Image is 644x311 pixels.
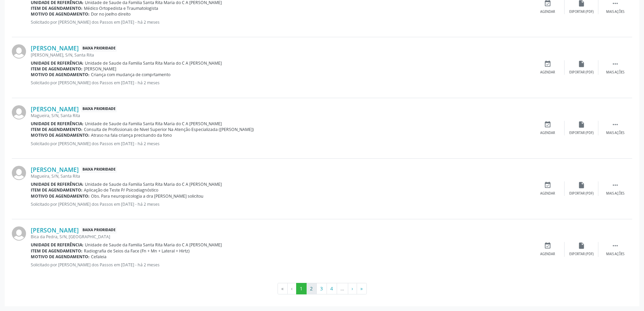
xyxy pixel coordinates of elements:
p: Solicitado por [PERSON_NAME] dos Passos em [DATE] - há 2 meses [31,80,531,86]
span: Radiografia de Seios da Face (Fn + Mn + Lateral + Hirtz) [84,248,190,254]
span: Consulta de Profissionais de Nivel Superior Na Atenção Especializada ([PERSON_NAME]) [84,127,254,132]
div: Mais ações [606,70,624,75]
span: Aplicação de Teste P/ Psicodiagnóstico [84,187,158,193]
div: Agendar [540,9,555,14]
div: Exportar (PDF) [569,9,594,14]
img: img [12,44,26,59]
b: Motivo de agendamento: [31,72,90,77]
div: Bica da Pedra, S/N, [GEOGRAPHIC_DATA] [31,234,531,240]
b: Motivo de agendamento: [31,11,90,17]
img: img [12,166,26,180]
p: Solicitado por [PERSON_NAME] dos Passos em [DATE] - há 2 meses [31,201,531,207]
span: Baixa Prioridade [81,105,117,112]
button: Go to page 2 [306,283,317,294]
i:  [612,242,619,249]
span: Unidade de Saude da Familia Santa Rita Maria do C A [PERSON_NAME] [85,181,222,187]
span: Médico Ortopedista e Traumatologista [84,5,158,11]
b: Unidade de referência: [31,60,84,66]
span: Atraso na fala criança precisando da fono [91,132,172,138]
div: Magueira, S/N, Santa Rita [31,113,531,118]
b: Item de agendamento: [31,248,82,254]
b: Unidade de referência: [31,121,84,127]
i: event_available [544,60,551,68]
b: Motivo de agendamento: [31,132,90,138]
b: Item de agendamento: [31,187,82,193]
span: Cefaleia [91,254,106,260]
span: Unidade de Saude da Familia Santa Rita Maria do C A [PERSON_NAME] [85,60,222,66]
i: event_available [544,242,551,249]
span: [PERSON_NAME] [84,66,116,72]
button: Go to last page [357,283,367,294]
div: Mais ações [606,131,624,135]
i: insert_drive_file [578,181,585,189]
img: img [12,226,26,241]
i:  [612,181,619,189]
i:  [612,121,619,128]
span: Baixa Prioridade [81,166,117,173]
button: Go to page 4 [327,283,337,294]
span: Dor no joelho direito [91,11,130,17]
div: [PERSON_NAME], S/N, Santa Rita [31,52,531,58]
button: Go to next page [348,283,357,294]
p: Solicitado por [PERSON_NAME] dos Passos em [DATE] - há 2 meses [31,19,531,25]
a: [PERSON_NAME] [31,226,79,234]
span: Baixa Prioridade [81,227,117,234]
a: [PERSON_NAME] [31,105,79,113]
p: Solicitado por [PERSON_NAME] dos Passos em [DATE] - há 2 meses [31,262,531,268]
div: Mais ações [606,252,624,257]
i: event_available [544,181,551,189]
b: Unidade de referência: [31,242,84,248]
b: Item de agendamento: [31,5,82,11]
span: Unidade de Saude da Familia Santa Rita Maria do C A [PERSON_NAME] [85,242,222,248]
ul: Pagination [12,283,632,294]
b: Item de agendamento: [31,127,82,132]
b: Item de agendamento: [31,66,82,72]
a: [PERSON_NAME] [31,166,79,173]
span: Baixa Prioridade [81,45,117,52]
button: Go to page 3 [316,283,327,294]
div: Exportar (PDF) [569,131,594,135]
i: insert_drive_file [578,121,585,128]
i: insert_drive_file [578,60,585,68]
div: Agendar [540,70,555,75]
div: Mais ações [606,191,624,196]
div: Exportar (PDF) [569,191,594,196]
p: Solicitado por [PERSON_NAME] dos Passos em [DATE] - há 2 meses [31,141,531,147]
div: Agendar [540,131,555,135]
b: Motivo de agendamento: [31,254,90,260]
div: Agendar [540,191,555,196]
i:  [612,60,619,68]
a: [PERSON_NAME] [31,44,79,52]
span: Unidade de Saude da Familia Santa Rita Maria do C A [PERSON_NAME] [85,121,222,127]
b: Motivo de agendamento: [31,193,90,199]
div: Mais ações [606,9,624,14]
div: Exportar (PDF) [569,252,594,257]
button: Go to page 1 [296,283,307,294]
div: Exportar (PDF) [569,70,594,75]
img: img [12,105,26,119]
div: Magueira, S/N, Santa Rita [31,173,531,179]
div: Agendar [540,252,555,257]
i: event_available [544,121,551,128]
b: Unidade de referência: [31,181,84,187]
i: insert_drive_file [578,242,585,249]
span: Criança com mudança de comprtamento [91,72,170,77]
span: Obs. Para neuropsicologia a dra [PERSON_NAME] solicitou [91,193,204,199]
